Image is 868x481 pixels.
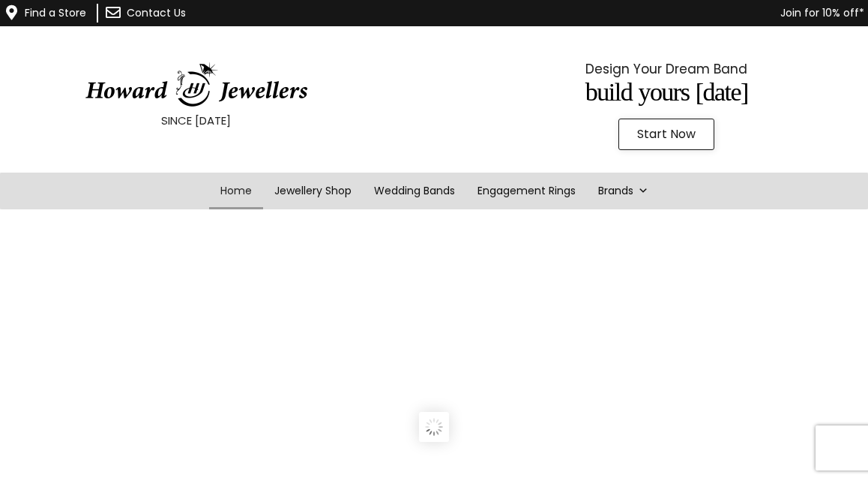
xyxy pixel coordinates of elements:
[618,119,714,150] a: Start Now
[127,5,186,20] a: Contact Us
[637,128,696,140] span: Start Now
[466,173,587,209] a: Engagement Rings
[209,173,263,209] a: Home
[363,173,466,209] a: Wedding Bands
[587,173,660,209] a: Brands
[263,173,363,209] a: Jewellery Shop
[84,62,309,107] img: HowardJewellersLogo-04
[585,78,748,106] span: Build Yours [DATE]
[268,4,864,23] p: Join for 10% off*
[508,58,825,80] p: Design Your Dream Band
[37,111,355,131] p: SINCE [DATE]
[25,5,86,20] a: Find a Store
